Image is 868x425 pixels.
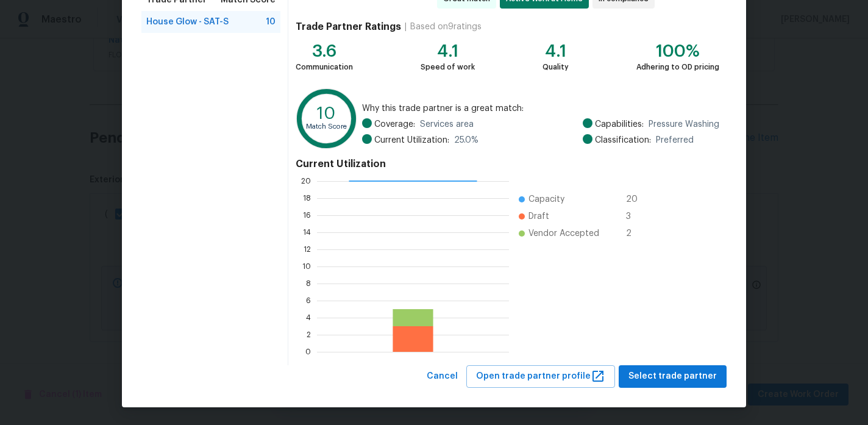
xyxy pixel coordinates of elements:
[421,45,475,57] div: 4.1
[296,158,719,170] h4: Current Utilization
[304,246,311,253] text: 12
[528,193,564,205] span: Capacity
[306,280,311,287] text: 8
[626,193,646,205] span: 20
[307,331,311,338] text: 2
[296,21,401,33] h4: Trade Partner Ratings
[626,227,646,240] span: 2
[306,123,347,130] text: Match Score
[266,16,276,28] span: 10
[595,134,651,146] span: Classification:
[542,45,569,57] div: 4.1
[636,45,719,57] div: 100%
[628,369,717,384] span: Select trade partner
[301,177,311,185] text: 20
[401,21,410,33] div: |
[595,118,644,130] span: Capabilities:
[636,61,719,73] div: Adhering to OD pricing
[362,102,719,115] span: Why this trade partner is a great match:
[626,210,646,223] span: 3
[542,61,569,73] div: Quality
[306,314,311,321] text: 4
[649,118,719,130] span: Pressure Washing
[476,369,605,384] span: Open trade partner profile
[421,61,475,73] div: Speed of work
[317,105,336,122] text: 10
[303,195,311,202] text: 18
[422,365,463,388] button: Cancel
[296,45,353,57] div: 3.6
[303,212,311,219] text: 16
[656,134,694,146] span: Preferred
[410,21,482,33] div: Based on 9 ratings
[528,210,549,223] span: Draft
[146,16,229,28] span: House Glow - SAT-S
[305,348,311,355] text: 0
[619,365,727,388] button: Select trade partner
[302,263,311,270] text: 10
[466,365,615,388] button: Open trade partner profile
[427,369,458,384] span: Cancel
[454,134,478,146] span: 25.0 %
[374,118,415,130] span: Coverage:
[296,61,353,73] div: Communication
[420,118,474,130] span: Services area
[306,297,311,304] text: 6
[303,229,311,236] text: 14
[528,227,599,240] span: Vendor Accepted
[374,134,449,146] span: Current Utilization:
